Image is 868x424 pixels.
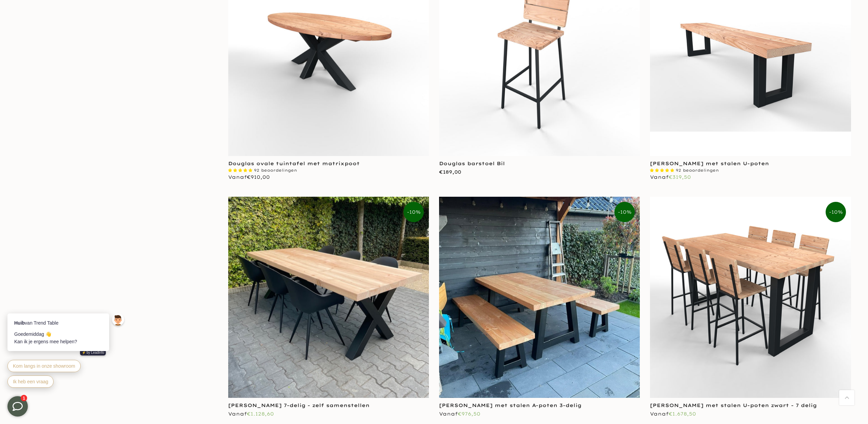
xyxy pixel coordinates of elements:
span: -10% [826,202,846,222]
a: [PERSON_NAME] met stalen U-poten [650,160,769,167]
a: [PERSON_NAME] 7-delig - zelf samenstellen [228,402,370,408]
span: -10% [614,202,635,222]
a: [PERSON_NAME] met stalen U-poten zwart - 7 delig [650,402,817,408]
a: Douglas ovale tuintafel met matrixpoot [228,160,360,167]
span: -10% [403,202,424,222]
span: 92 beoordelingen [254,168,297,173]
span: €319,50 [669,174,691,180]
span: 4.87 stars [228,168,254,173]
iframe: toggle-frame [1,389,35,423]
a: Terug naar boven [839,390,854,405]
span: 92 beoordelingen [676,168,719,173]
span: Vanaf [228,174,270,180]
span: €189,00 [439,169,461,175]
span: Vanaf [650,411,696,417]
span: Vanaf [650,174,691,180]
a: Douglas barstoel Bil [439,160,505,167]
span: €1.128,60 [247,411,274,417]
iframe: bot-iframe [1,281,133,396]
span: €910,00 [247,174,270,180]
span: €1.678,50 [669,411,696,417]
span: Vanaf [228,411,274,417]
span: €976,50 [458,411,480,417]
a: [PERSON_NAME] met stalen A-poten 3-delig [439,402,581,408]
span: 4.87 stars [650,168,676,173]
span: Vanaf [439,411,480,417]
